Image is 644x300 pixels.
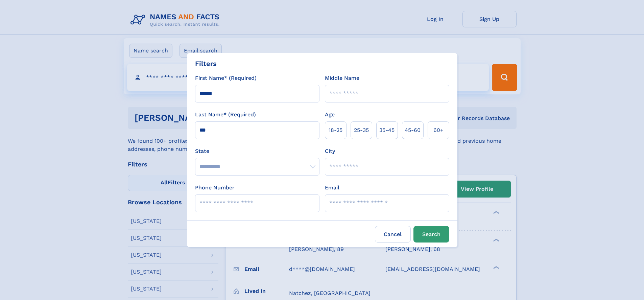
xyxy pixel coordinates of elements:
label: Last Name* (Required) [195,111,256,119]
label: State [195,147,319,155]
label: Cancel [375,226,411,243]
span: 25‑35 [354,126,369,134]
span: 35‑45 [379,126,395,134]
span: 18‑25 [329,126,342,134]
label: City [325,147,335,155]
button: Search [413,226,449,243]
label: Phone Number [195,184,235,192]
div: Filters [195,59,217,69]
label: Email [325,184,339,192]
label: Age [325,111,335,119]
label: First Name* (Required) [195,74,257,82]
label: Middle Name [325,74,359,82]
span: 60+ [433,126,444,134]
span: 45‑60 [405,126,421,134]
